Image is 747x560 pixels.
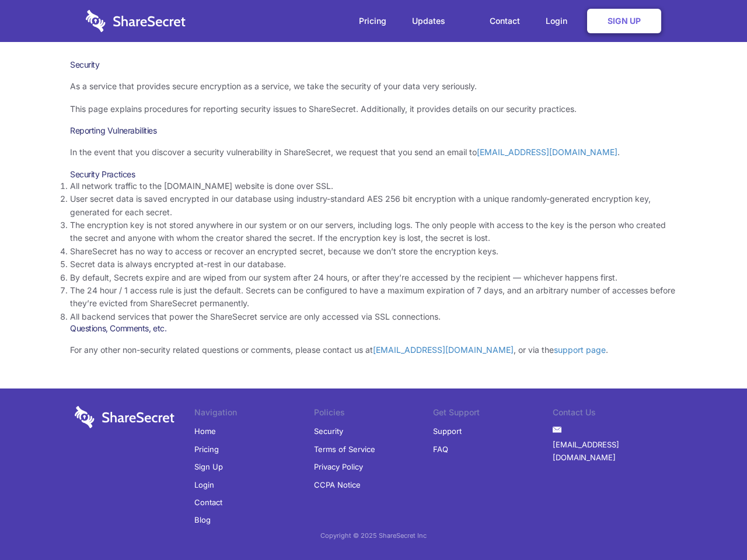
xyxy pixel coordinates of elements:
[194,511,211,528] a: Blog
[194,476,214,494] a: Login
[70,245,677,258] li: ShareSecret has no way to access or recover an encrypted secret, because we don’t store the encry...
[347,3,398,39] a: Pricing
[433,440,448,458] a: FAQ
[194,406,314,422] li: Navigation
[314,458,363,475] a: Privacy Policy
[70,258,677,271] li: Secret data is always encrypted at-rest in our database.
[70,146,677,159] p: In the event that you discover a security vulnerability in ShareSecret, we request that you send ...
[373,345,514,355] a: [EMAIL_ADDRESS][DOMAIN_NAME]
[587,9,661,33] a: Sign Up
[433,422,462,440] a: Support
[534,3,585,39] a: Login
[70,310,677,323] li: All backend services that power the ShareSecret service are only accessed via SSL connections.
[194,422,216,440] a: Home
[70,103,677,116] p: This page explains procedures for reporting security issues to ShareSecret. Additionally, it prov...
[194,494,222,511] a: Contact
[478,3,532,39] a: Contact
[86,10,186,32] img: logo-wordmark-white-trans-d4663122ce5f474addd5e946df7df03e33cb6a1c49d2221995e7729f52c070b2.svg
[70,323,677,334] h3: Questions, Comments, etc.
[70,271,677,284] li: By default, Secrets expire and are wiped from our system after 24 hours, or after they’re accesse...
[554,345,606,355] a: support page
[314,406,434,422] li: Policies
[477,147,617,157] a: [EMAIL_ADDRESS][DOMAIN_NAME]
[553,406,672,422] li: Contact Us
[70,60,677,70] h1: Security
[433,406,553,422] li: Get Support
[70,219,677,245] li: The encryption key is not stored anywhere in our system or on our servers, including logs. The on...
[70,125,677,136] h3: Reporting Vulnerabilities
[314,440,375,458] a: Terms of Service
[70,284,677,310] li: The 24 hour / 1 access rule is just the default. Secrets can be configured to have a maximum expi...
[314,476,361,494] a: CCPA Notice
[70,192,677,219] li: User secret data is saved encrypted in our database using industry-standard AES 256 bit encryptio...
[194,458,223,475] a: Sign Up
[70,169,677,180] h3: Security Practices
[194,440,219,458] a: Pricing
[70,80,677,93] p: As a service that provides secure encryption as a service, we take the security of your data very...
[314,422,343,440] a: Security
[75,406,174,428] img: logo-wordmark-white-trans-d4663122ce5f474addd5e946df7df03e33cb6a1c49d2221995e7729f52c070b2.svg
[70,344,677,356] p: For any other non-security related questions or comments, please contact us at , or via the .
[553,436,672,467] a: [EMAIL_ADDRESS][DOMAIN_NAME]
[70,180,677,192] li: All network traffic to the [DOMAIN_NAME] website is done over SSL.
